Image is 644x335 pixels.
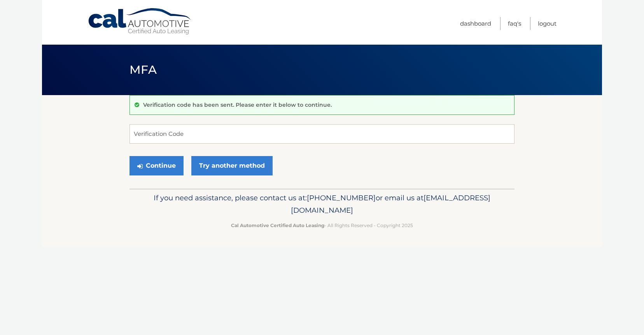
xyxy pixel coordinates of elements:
a: FAQ's [508,17,521,30]
span: MFA [129,62,157,77]
span: [EMAIL_ADDRESS][DOMAIN_NAME] [291,193,490,215]
button: Continue [129,156,184,175]
a: Try another method [191,156,273,175]
a: Logout [538,17,556,30]
strong: Cal Automotive Certified Auto Leasing [231,222,324,228]
p: - All Rights Reserved - Copyright 2025 [135,221,509,229]
span: [PHONE_NUMBER] [307,193,376,202]
input: Verification Code [129,124,514,144]
p: If you need assistance, please contact us at: or email us at [135,192,509,217]
p: Verification code has been sent. Please enter it below to continue. [143,101,332,108]
a: Dashboard [460,17,491,30]
a: Cal Automotive [87,8,192,35]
